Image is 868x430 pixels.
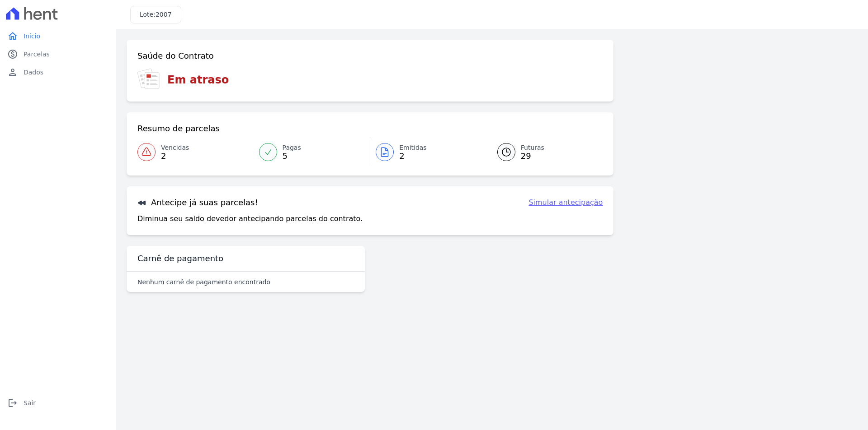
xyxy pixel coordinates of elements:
[4,45,112,63] a: paidParcelas
[4,394,112,412] a: logoutSair
[137,51,214,61] h3: Saúde do Contrato
[283,153,301,160] span: 5
[4,27,112,45] a: homeInício
[137,213,363,224] p: Diminua seu saldo devedor antecipando parcelas do contrato.
[161,143,189,153] span: Vencidas
[137,139,254,165] a: Vencidas 2
[161,153,189,160] span: 2
[167,72,229,88] h3: Em atraso
[370,139,486,165] a: Emitidas 2
[283,143,301,153] span: Pagas
[137,197,258,208] h3: Antecipe já suas parcelas!
[521,143,544,153] span: Futuras
[7,31,18,42] i: home
[137,277,270,287] p: Nenhum carnê de pagamento encontrado
[24,50,50,59] span: Parcelas
[24,32,40,41] span: Início
[7,49,18,60] i: paid
[254,139,370,165] a: Pagas 5
[140,10,172,19] h3: Lote:
[399,153,427,160] span: 2
[24,68,43,77] span: Dados
[137,253,223,264] h3: Carnê de pagamento
[528,197,603,208] a: Simular antecipação
[7,67,18,78] i: person
[399,143,427,153] span: Emitidas
[137,123,220,134] h3: Resumo de parcelas
[4,63,112,81] a: personDados
[156,11,172,18] span: 2007
[521,153,544,160] span: 29
[7,398,18,408] i: logout
[24,398,36,407] span: Sair
[486,139,603,165] a: Futuras 29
